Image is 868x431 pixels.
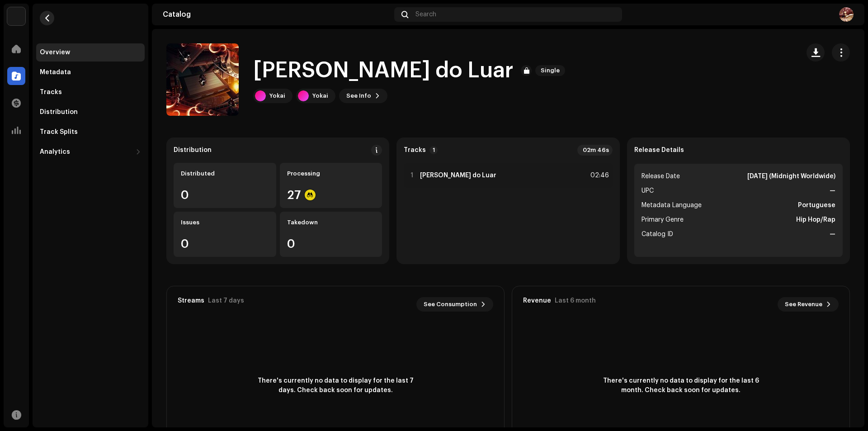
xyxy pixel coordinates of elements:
[555,297,596,304] div: Last 6 month
[796,214,835,225] strong: Hip Hop/Rap
[269,92,285,99] div: Yokai
[40,49,70,56] div: Overview
[839,7,854,22] img: 66881ff5-04fc-40b2-a21b-084bd07cbda6
[312,92,328,99] div: Yokai
[429,146,438,154] p-badge: 1
[642,200,702,211] span: Metadata Language
[40,148,70,156] div: Analytics
[523,297,551,304] div: Revenue
[287,170,375,177] div: Processing
[420,172,496,179] strong: [PERSON_NAME] do Luar
[181,170,269,177] div: Distributed
[163,11,391,18] div: Catalog
[287,219,375,226] div: Takedown
[339,89,387,103] button: See Info
[181,219,269,226] div: Issues
[785,295,822,313] span: See Revenue
[36,63,145,81] re-m-nav-item: Metadata
[36,143,145,161] re-m-nav-dropdown: Analytics
[40,89,62,96] div: Tracks
[254,376,417,395] span: There's currently no data to display for the last 7 days. Check back soon for updates.
[36,83,145,101] re-m-nav-item: Tracks
[642,171,680,182] span: Release Date
[830,185,835,196] strong: —
[174,147,212,154] div: Distribution
[7,7,25,25] img: de0d2825-999c-4937-b35a-9adca56ee094
[747,171,835,182] strong: [DATE] (Midnight Worldwide)
[40,128,78,136] div: Track Splits
[178,297,204,304] div: Streams
[36,103,145,121] re-m-nav-item: Distribution
[642,214,684,225] span: Primary Genre
[642,229,673,240] span: Catalog ID
[634,147,684,154] strong: Release Details
[424,295,477,313] span: See Consumption
[208,297,244,304] div: Last 7 days
[535,65,565,76] span: Single
[415,11,436,18] span: Search
[346,87,371,105] span: See Info
[253,56,514,85] h1: [PERSON_NAME] do Luar
[798,200,835,211] strong: Portuguese
[40,109,78,116] div: Distribution
[830,229,835,240] strong: —
[40,69,71,76] div: Metadata
[642,185,654,196] span: UPC
[416,297,493,312] button: See Consumption
[589,170,609,181] div: 02:46
[577,145,613,156] div: 02m 46s
[778,297,839,312] button: See Revenue
[404,147,426,154] strong: Tracks
[599,376,762,395] span: There's currently no data to display for the last 6 month. Check back soon for updates.
[36,123,145,141] re-m-nav-item: Track Splits
[36,43,145,62] re-m-nav-item: Overview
